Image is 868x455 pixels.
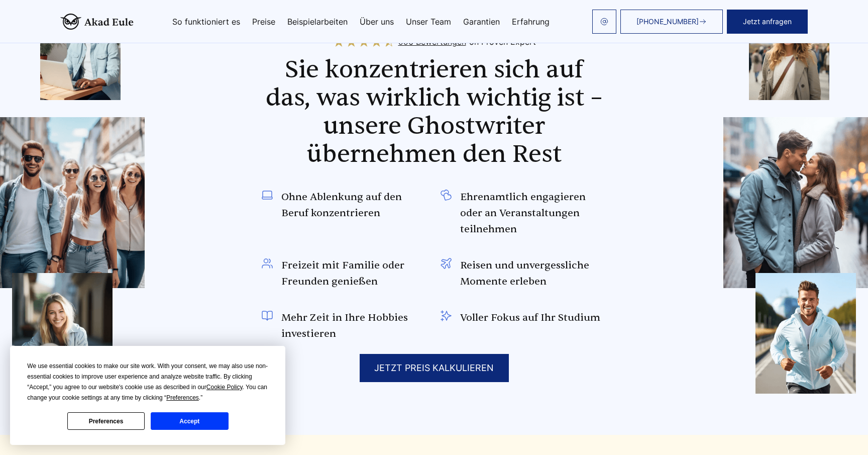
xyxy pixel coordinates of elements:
[12,273,113,394] img: img3
[166,394,199,401] span: Preferences
[723,117,868,288] img: img4
[440,189,452,201] img: Ehrenamtlich engagieren oder an Veranstaltungen teilnehmen
[281,189,428,221] span: Ohne Ablenkung auf den Beruf konzentrieren
[281,310,428,342] span: Mehr Zeit in Ihre Hobbies investieren
[460,310,600,326] span: Voller Fokus auf Ihr Studium
[261,257,273,269] img: Freizeit mit Familie oder Freunden genießen
[261,56,607,168] h2: Sie konzentrieren sich auf das, was wirklich wichtig ist – unsere Ghostwriter übernehmen den Rest
[512,18,550,26] a: Erfahrung
[27,361,268,403] div: We use essential cookies to make our site work. With your consent, we may also use non-essential ...
[281,257,428,290] span: Freizeit mit Familie oder Freunden genießen
[463,18,500,26] a: Garantien
[460,257,607,290] span: Reisen und unvergessliche Momente erleben
[206,384,243,391] span: Cookie Policy
[406,18,451,26] a: Unser Team
[620,10,723,34] a: [PHONE_NUMBER]
[460,189,607,237] span: Ehrenamtlich engagieren oder an Veranstaltungen teilnehmen
[755,273,856,394] img: img5
[287,18,348,26] a: Beispielarbeiten
[67,412,145,430] button: Preferences
[172,18,240,26] a: So funktioniert es
[10,346,285,445] div: Cookie Consent Prompt
[261,310,273,322] img: Mehr Zeit in Ihre Hobbies investieren
[727,10,808,34] button: Jetzt anfragen
[261,189,273,201] img: Ohne Ablenkung auf den Beruf konzentrieren
[600,18,608,26] img: email
[636,18,699,26] span: [PHONE_NUMBER]
[440,310,452,322] img: Voller Fokus auf Ihr Studium
[252,18,275,26] a: Preise
[151,412,228,430] button: Accept
[60,14,134,30] img: logo
[360,18,394,26] a: Über uns
[360,354,509,382] div: JETZT PREIS KALKULIEREN
[440,257,452,269] img: Reisen und unvergessliche Momente erleben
